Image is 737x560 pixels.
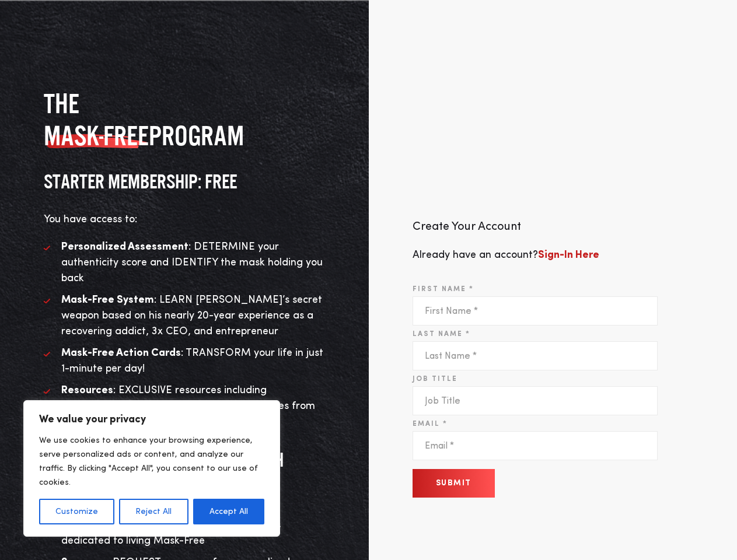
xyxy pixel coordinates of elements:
span: Already have an account? [413,250,599,260]
input: Job Title [413,386,658,415]
input: Email * [413,431,658,460]
h2: The program [44,87,325,152]
button: Reject All [119,499,188,524]
button: Accept All [193,499,264,524]
strong: Mask-Free Action Cards [61,348,181,358]
a: Sign-In Here [538,250,599,260]
label: Email * [413,419,448,429]
span: : LEARN [PERSON_NAME]’s secret weapon based on his nearly 20-year experience as a recovering addi... [61,295,322,337]
label: Job Title [413,374,457,384]
input: Last Name * [413,341,658,370]
span: : EXCLUSIVE resources including downloadable worksheets, videos, and updates from [PERSON_NAME] [61,385,315,427]
p: We use cookies to enhance your browsing experience, serve personalized ads or content, and analyz... [39,433,264,489]
strong: Mask-Free System [61,295,154,305]
button: Submit [413,469,495,498]
label: Last Name * [413,329,470,339]
div: We value your privacy [23,400,280,537]
label: First Name * [413,284,474,295]
span: MASK-FREE [44,120,149,152]
button: Customize [39,499,114,524]
strong: Resources [61,385,113,395]
input: First Name * [413,296,658,325]
span: : TRANSFORM your life in just 1-minute per day! [61,348,323,374]
h3: STARTER MEMBERSHIP: FREE [44,169,325,194]
span: Create Your Account [413,221,521,233]
p: We value your privacy [39,412,264,426]
p: You have access to: [44,212,325,228]
span: : DETERMINE your authenticity score and IDENTIFY the mask holding you back [61,242,323,283]
strong: Personalized Assessment [61,242,188,252]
